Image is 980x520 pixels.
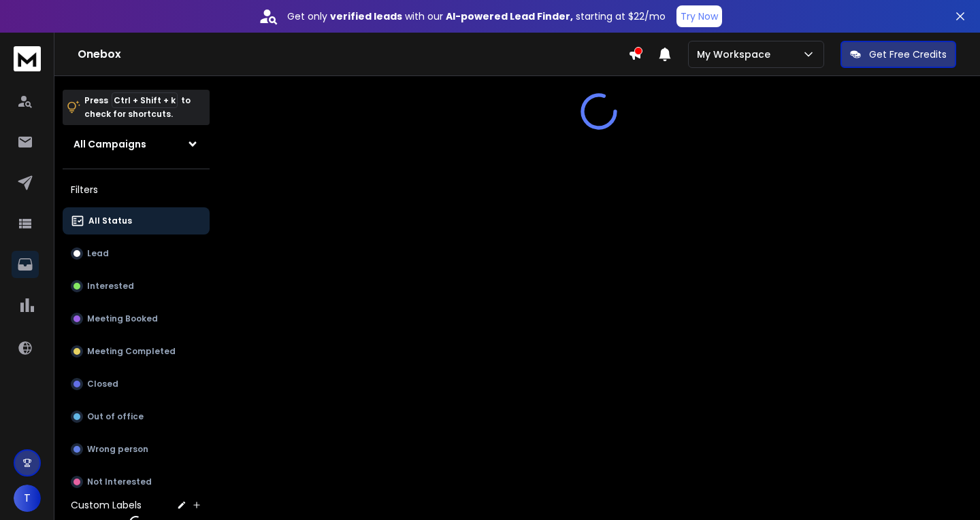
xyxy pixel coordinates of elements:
p: Get only with our starting at $22/mo [287,10,666,23]
p: Meeting Booked [87,313,158,324]
button: All Campaigns [63,131,210,158]
strong: verified leads [330,10,402,23]
h1: All Campaigns [73,137,146,151]
p: Meeting Completed [87,346,176,357]
p: Press to check for shortcuts. [84,94,191,121]
p: Lead [87,248,109,259]
button: Meeting Completed [63,338,210,365]
p: My Workspace [697,48,776,61]
button: Out of office [63,403,210,430]
button: Get Free Credits [840,41,956,68]
p: Not Interested [87,476,152,487]
h1: Onebox [78,46,628,63]
p: Wrong person [87,444,148,455]
p: All Status [88,215,132,226]
p: Interested [87,281,134,292]
button: All Status [63,207,210,235]
button: T [14,485,41,512]
p: Closed [87,379,118,389]
img: logo [14,46,41,71]
button: Lead [63,240,210,267]
strong: AI-powered Lead Finder, [446,10,573,23]
button: Not Interested [63,468,210,496]
p: Out of office [87,411,144,422]
p: Get Free Credits [869,48,947,61]
span: Ctrl + Shift + k [112,92,178,108]
p: Try Now [681,10,718,23]
button: Meeting Booked [63,305,210,332]
button: Closed [63,370,210,398]
h3: Custom Labels [71,498,142,512]
h3: Filters [63,180,210,199]
button: Interested [63,273,210,300]
button: Try Now [676,5,722,27]
button: Wrong person [63,436,210,463]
